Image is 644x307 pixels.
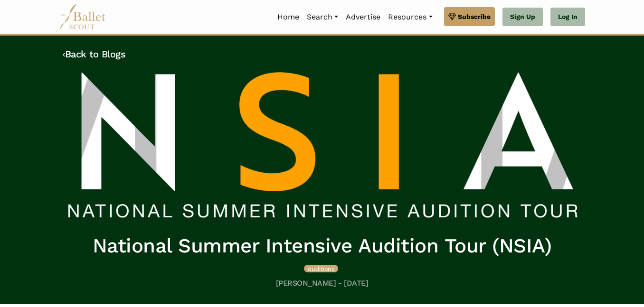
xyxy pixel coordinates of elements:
a: Advertise [342,7,384,27]
a: Subscribe [444,7,495,26]
a: ‹Back to Blogs [63,48,125,60]
img: gem.svg [448,11,456,22]
img: header_image.img [63,72,581,225]
code: ‹ [63,48,65,60]
span: auditions [308,265,334,272]
a: Search [303,7,342,27]
h1: National Summer Intensive Audition Tour (NSIA) [63,233,581,259]
span: Subscribe [458,11,491,22]
a: auditions [304,263,338,273]
a: Sign Up [502,8,543,27]
a: Log In [550,8,585,27]
a: Home [274,7,303,27]
a: Resources [384,7,436,27]
h5: [PERSON_NAME] - [DATE] [63,279,581,288]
